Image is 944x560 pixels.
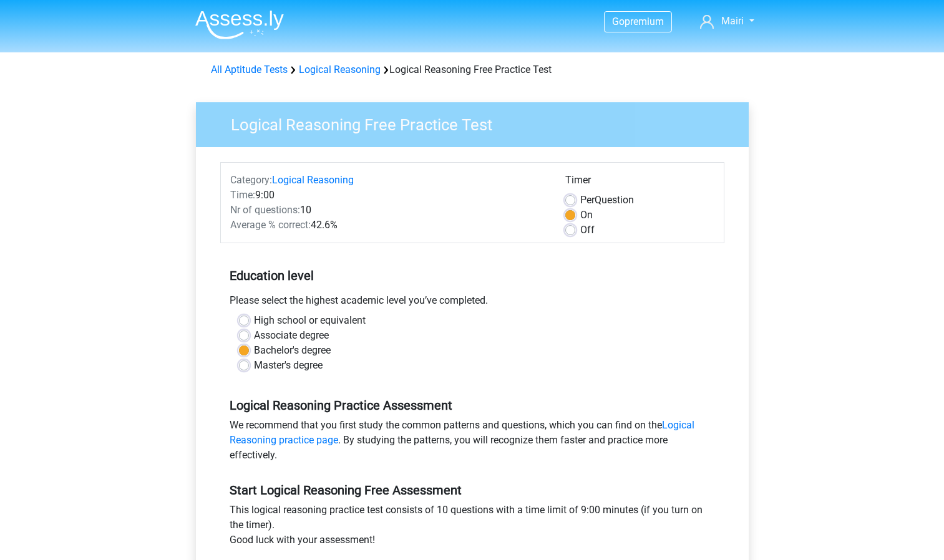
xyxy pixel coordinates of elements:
[211,64,288,75] a: All Aptitude Tests
[220,418,724,468] div: We recommend that you first study the common patterns and questions, which you can find on the . ...
[195,10,284,39] img: Assessly
[216,110,739,135] h3: Logical Reasoning Free Practice Test
[625,16,664,27] span: premium
[221,203,556,218] div: 10
[580,194,595,206] span: Per
[565,173,714,193] div: Timer
[230,398,715,413] h5: Logical Reasoning Practice Assessment
[230,483,715,498] h5: Start Logical Reasoning Free Assessment
[206,62,739,77] div: Logical Reasoning Free Practice Test
[220,503,724,553] div: This logical reasoning practice test consists of 10 questions with a time limit of 9:00 minutes (...
[230,204,300,216] span: Nr of questions:
[220,293,724,313] div: Please select the highest academic level you’ve completed.
[580,208,593,223] label: On
[230,263,715,288] h5: Education level
[230,189,255,201] span: Time:
[254,358,323,373] label: Master's degree
[580,193,634,208] label: Question
[221,188,556,203] div: 9:00
[695,14,759,29] a: Mairi
[721,15,744,27] span: Mairi
[580,223,595,238] label: Off
[230,219,311,231] span: Average % correct:
[221,218,556,233] div: 42.6%
[272,174,354,186] a: Logical Reasoning
[612,16,625,27] span: Go
[230,174,272,186] span: Category:
[254,313,366,328] label: High school or equivalent
[254,328,329,343] label: Associate degree
[605,13,671,30] a: Gopremium
[299,64,381,75] a: Logical Reasoning
[254,343,331,358] label: Bachelor's degree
